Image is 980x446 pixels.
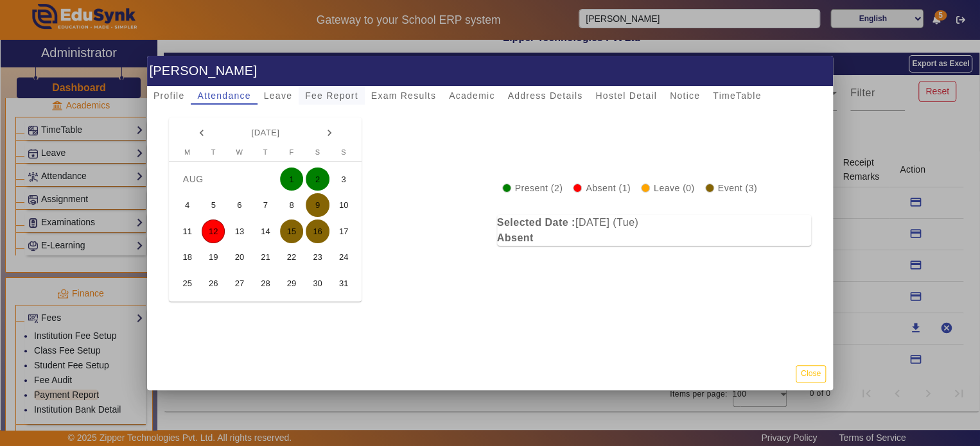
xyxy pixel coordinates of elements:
span: 6 [228,193,252,217]
button: 7 August 2025 [252,192,279,218]
span: 21 [254,246,277,270]
span: 22 [280,246,304,270]
button: 3 August 2025 [331,166,357,193]
span: 10 [332,193,356,217]
span: 5 [202,193,225,217]
button: 12 August 2025 [200,218,227,244]
button: 21 August 2025 [252,244,279,271]
span: 29 [280,271,304,295]
span: 13 [228,219,252,243]
span: 2 [306,167,329,191]
span: Fee Report [305,91,358,100]
mat-icon: keyboard_arrow_right [323,126,336,139]
span: 15 [280,219,304,243]
button: 25 August 2025 [174,270,200,296]
button: 18 August 2025 [174,244,200,271]
span: 31 [332,271,356,295]
span: 30 [306,271,329,295]
button: Close [796,365,826,382]
span: Profile [153,91,184,100]
button: 15 August 2025 [279,218,305,244]
span: M [184,148,191,156]
button: 31 August 2025 [331,270,357,296]
span: 8 [280,193,304,217]
span: Academic [449,91,494,100]
button: 30 August 2025 [304,270,331,296]
span: 28 [254,271,277,295]
span: 23 [306,246,329,270]
span: 7 [254,193,277,217]
span: Address Details [507,91,582,100]
span: 12 [202,219,225,243]
button: 24 August 2025 [331,244,357,271]
td: AUG [174,166,278,193]
span: 11 [175,219,199,243]
span: Leave [264,91,292,100]
button: 16 August 2025 [304,218,331,244]
button: 10 August 2025 [331,192,357,218]
button: 2 August 2025 [304,166,331,193]
div: Absent (1) [573,180,631,196]
span: 14 [254,219,277,243]
span: F [289,148,293,156]
span: Notice [670,91,700,100]
span: T [211,148,216,156]
span: 9 [306,193,329,217]
button: 17 August 2025 [331,218,357,244]
span: 16 [306,219,329,243]
button: 19 August 2025 [200,244,227,271]
button: 26 August 2025 [200,270,227,296]
strong: Absent [497,232,534,243]
span: Attendance [197,91,250,100]
button: 22 August 2025 [279,244,305,271]
button: 9 August 2025 [304,192,331,218]
span: Exam Results [371,91,436,100]
span: TimeTable [713,91,761,100]
span: [DATE] [251,128,279,137]
button: 27 August 2025 [227,270,253,296]
span: 18 [175,246,199,270]
span: S [315,148,320,156]
button: 14 August 2025 [252,218,279,244]
span: 3 [332,167,356,191]
span: 20 [228,246,252,270]
span: 4 [175,193,199,217]
button: 8 August 2025 [279,192,305,218]
span: 19 [202,246,225,270]
span: Hostel Detail [595,91,657,100]
button: 11 August 2025 [174,218,200,244]
button: 1 August 2025 [279,166,305,193]
button: 20 August 2025 [227,244,253,271]
span: T [263,148,268,156]
p: [DATE] (Tue) [497,215,811,230]
button: 13 August 2025 [227,218,253,244]
h1: [PERSON_NAME] [147,56,833,86]
div: Leave (0) [641,180,695,196]
span: 17 [332,219,356,243]
button: 23 August 2025 [304,244,331,271]
span: 25 [175,271,199,295]
div: Event (3) [705,180,757,196]
span: S [341,148,346,156]
span: 27 [228,271,252,295]
button: 5 August 2025 [200,192,227,218]
span: 1 [280,167,304,191]
button: 29 August 2025 [279,270,305,296]
div: Present (2) [502,180,563,196]
button: 28 August 2025 [252,270,279,296]
mat-icon: keyboard_arrow_left [195,126,208,139]
span: W [236,148,243,156]
span: 24 [332,246,356,270]
button: 6 August 2025 [227,192,253,218]
button: 4 August 2025 [174,192,200,218]
span: 26 [202,271,225,295]
strong: Selected Date : [497,217,575,228]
